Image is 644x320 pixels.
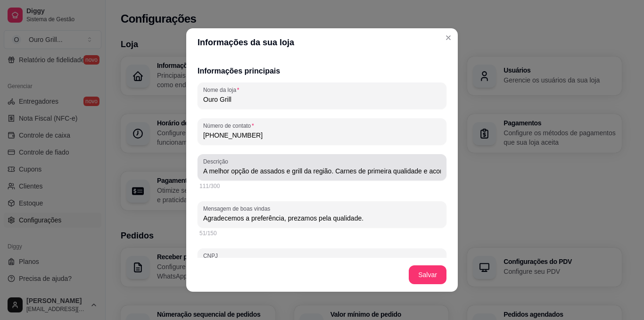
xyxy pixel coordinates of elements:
div: 51/150 [199,230,445,237]
label: Mensagem de boas vindas [203,205,273,213]
button: Salvar [409,265,446,284]
label: Descrição [203,157,231,165]
label: CNPJ [203,252,221,260]
h3: Informações principais [198,66,446,77]
header: Informações da sua loja [186,28,458,57]
div: 111/300 [199,182,445,190]
label: Nome da loja [203,86,242,94]
input: Mensagem de boas vindas [203,213,441,223]
input: Descrição [203,166,441,176]
button: Close [441,30,456,45]
label: Número de contato [203,122,257,130]
input: Número de contato [203,131,441,140]
input: Nome da loja [203,95,441,104]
